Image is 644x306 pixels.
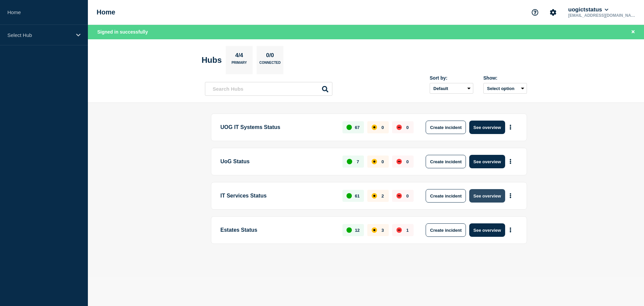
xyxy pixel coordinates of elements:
[355,228,360,233] p: 12
[372,227,377,233] div: affected
[506,121,515,134] button: More actions
[381,193,384,199] p: 2
[426,155,466,168] button: Create incident
[426,121,466,134] button: Create incident
[372,125,377,130] div: affected
[231,61,247,68] p: Primary
[220,155,335,168] p: UoG Status
[567,13,637,18] p: [EMAIL_ADDRESS][DOMAIN_NAME]
[426,223,466,237] button: Create incident
[469,223,505,237] button: See overview
[396,227,402,233] div: down
[97,8,115,16] h1: Home
[426,189,466,203] button: Create incident
[506,156,515,168] button: More actions
[233,52,246,61] p: 4/4
[357,159,359,164] p: 7
[430,83,473,94] select: Sort by
[381,228,384,233] p: 3
[205,82,332,96] input: Search Hubs
[220,223,335,237] p: Estates Status
[346,125,352,130] div: up
[347,159,352,164] div: up
[546,5,560,19] button: Account settings
[372,193,377,199] div: affected
[346,193,352,199] div: up
[372,159,377,164] div: affected
[483,83,527,94] button: Select option
[396,159,402,164] div: down
[264,52,277,61] p: 0/0
[406,193,409,199] p: 0
[406,125,409,130] p: 0
[506,224,515,236] button: More actions
[396,193,402,199] div: down
[396,125,402,130] div: down
[469,155,505,168] button: See overview
[259,61,280,68] p: Connected
[202,55,222,65] h2: Hubs
[381,159,384,164] p: 0
[430,75,473,81] div: Sort by:
[346,227,352,233] div: up
[220,121,335,134] p: UOG IT Systems Status
[629,28,637,36] button: Close banner
[506,190,515,202] button: More actions
[406,228,409,233] p: 1
[469,121,505,134] button: See overview
[406,159,409,164] p: 0
[567,6,610,13] button: uogictstatus
[97,29,148,35] span: Signed in successfully
[528,5,542,19] button: Support
[220,189,335,203] p: IT Services Status
[469,189,505,203] button: See overview
[381,125,384,130] p: 0
[355,125,360,130] p: 67
[483,75,527,81] div: Show:
[355,193,360,199] p: 61
[7,32,72,38] p: Select Hub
